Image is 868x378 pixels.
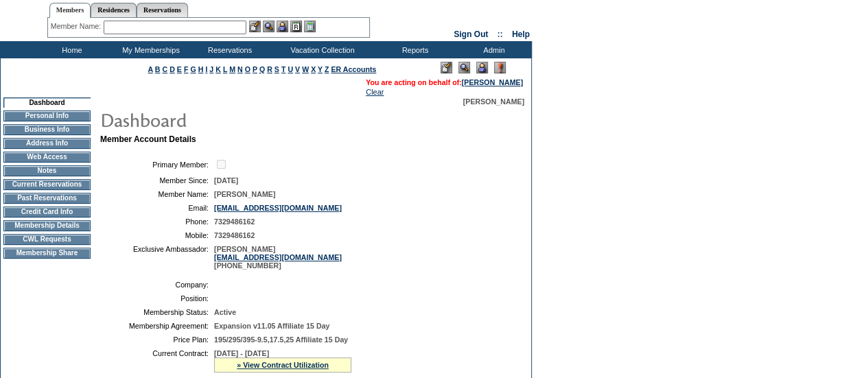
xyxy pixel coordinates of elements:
img: b_edit.gif [249,21,261,32]
td: Membership Details [3,220,91,231]
img: Log Concern/Member Elevation [494,62,506,73]
a: [PERSON_NAME] [462,78,523,86]
td: Past Reservations [3,193,91,204]
a: D [169,65,175,73]
span: [DATE] [214,176,238,185]
a: E [177,65,182,73]
a: K [215,65,221,73]
td: Business Info [3,124,91,135]
img: Reservations [290,21,302,32]
span: [PERSON_NAME] [214,190,275,198]
td: Phone: [106,217,209,226]
td: Web Access [3,152,91,163]
td: Email: [106,204,209,212]
span: You are acting on behalf of: [366,78,523,86]
span: [PERSON_NAME] [PHONE_NUMBER] [214,245,342,270]
td: Current Contract: [106,349,209,373]
span: 195/295/395-9.5,17.5,25 Affiliate 15 Day [214,335,348,344]
td: Company: [106,281,209,289]
a: U [288,65,293,73]
a: P [253,65,257,73]
td: Reports [374,41,453,58]
img: View Mode [458,62,470,73]
td: Home [31,41,110,58]
td: Membership Agreement: [106,322,209,330]
a: R [267,65,272,73]
a: Sign Out [454,29,488,39]
a: M [229,65,235,73]
td: Current Reservations [3,179,91,190]
a: Residences [91,3,137,17]
b: Member Account Details [100,134,196,144]
td: Reservations [189,41,268,58]
td: Member Since: [106,176,209,185]
a: ER Accounts [331,65,376,73]
a: W [302,65,309,73]
span: 7329486162 [214,217,255,226]
td: Price Plan: [106,335,209,344]
a: F [184,65,189,73]
td: Exclusive Ambassador: [106,245,209,270]
a: [EMAIL_ADDRESS][DOMAIN_NAME] [214,253,342,261]
td: Primary Member: [106,158,209,171]
a: Q [259,65,265,73]
span: Expansion v11.05 Affiliate 15 Day [214,322,329,330]
span: Active [214,308,236,316]
img: Impersonate [277,21,288,32]
a: Help [512,29,530,39]
a: G [190,65,196,73]
img: pgTtlDashboard.gif [99,106,374,133]
img: Edit Mode [441,62,452,73]
a: L [223,65,227,73]
a: X [311,65,316,73]
a: T [281,65,286,73]
a: B [155,65,161,73]
span: 7329486162 [214,231,255,239]
span: [PERSON_NAME] [463,97,524,106]
td: Dashboard [3,97,91,108]
img: b_calculator.gif [304,21,316,32]
a: Clear [366,88,384,96]
td: Credit Card Info [3,206,91,217]
td: Personal Info [3,110,91,121]
td: Admin [453,41,532,58]
a: C [162,65,167,73]
td: My Memberships [110,41,189,58]
div: Member Name: [51,21,104,32]
td: Mobile: [106,231,209,239]
td: Member Name: [106,190,209,198]
a: Reservations [137,3,188,17]
a: J [209,65,213,73]
img: View [263,21,274,32]
a: Y [318,65,322,73]
img: Impersonate [476,62,488,73]
a: S [274,65,279,73]
a: Z [325,65,329,73]
td: Membership Status: [106,308,209,316]
a: I [205,65,207,73]
span: [DATE] - [DATE] [214,349,269,357]
a: » View Contract Utilization [237,361,329,369]
a: O [245,65,250,73]
a: Members [49,3,91,18]
td: Vacation Collection [268,41,374,58]
td: CWL Requests [3,234,91,245]
a: N [237,65,243,73]
a: A [148,65,153,73]
td: Address Info [3,138,91,149]
span: :: [497,29,503,39]
a: V [295,65,300,73]
a: [EMAIL_ADDRESS][DOMAIN_NAME] [214,204,342,212]
td: Notes [3,165,91,176]
td: Position: [106,294,209,303]
a: H [198,65,204,73]
td: Membership Share [3,248,91,259]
